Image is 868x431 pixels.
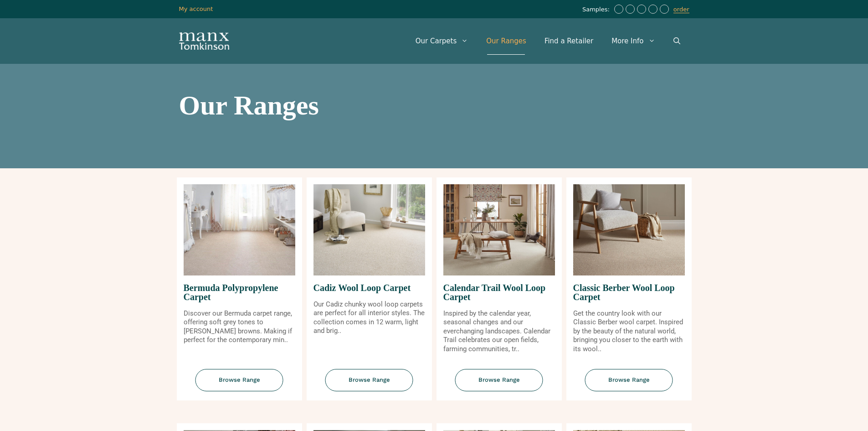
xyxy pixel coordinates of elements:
span: Browse Range [325,369,413,391]
a: Browse Range [566,369,692,400]
img: Classic Berber Wool Loop Carpet [573,184,685,275]
span: Classic Berber Wool Loop Carpet [573,275,685,309]
span: Calendar Trail Wool Loop Carpet [443,275,555,309]
img: Bermuda Polypropylene Carpet [184,184,295,275]
h1: Our Ranges [179,92,689,119]
span: Browse Range [455,369,543,391]
span: Browse Range [195,369,283,391]
a: My account [179,5,213,12]
a: Browse Range [437,369,562,400]
a: Find a Retailer [535,27,602,55]
nav: Primary [406,27,689,55]
img: Manx Tomkinson [179,32,229,50]
img: Calendar Trail Wool Loop Carpet [443,184,555,275]
a: Our Carpets [406,27,478,55]
span: Samples: [582,6,612,14]
p: Inspired by the calendar year, seasonal changes and our everchanging landscapes. Calendar Trail c... [443,309,555,354]
span: Browse Range [585,369,673,391]
p: Discover our Bermuda carpet range, offering soft grey tones to [PERSON_NAME] browns. Making if pe... [184,309,295,345]
a: Open Search Bar [664,27,689,55]
span: Bermuda Polypropylene Carpet [184,275,295,309]
a: Browse Range [307,369,432,400]
a: order [673,6,689,13]
a: More Info [602,27,664,55]
img: Cadiz Wool Loop Carpet [313,184,425,275]
p: Our Cadiz chunky wool loop carpets are perfect for all interior styles. The collection comes in 1... [313,300,425,336]
p: Get the country look with our Classic Berber wool carpet. Inspired by the beauty of the natural w... [573,309,685,354]
a: Our Ranges [477,27,535,55]
a: Browse Range [177,369,302,400]
span: Cadiz Wool Loop Carpet [313,275,425,300]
